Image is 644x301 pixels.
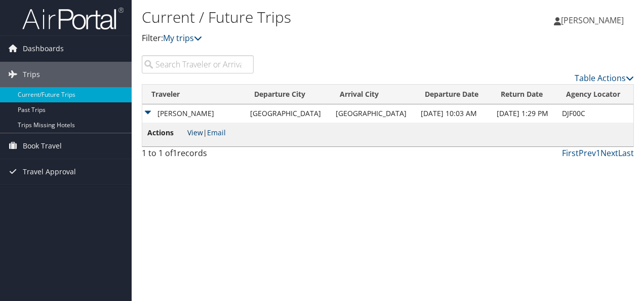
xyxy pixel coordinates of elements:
td: [GEOGRAPHIC_DATA] [331,104,416,123]
a: My trips [163,32,202,44]
a: [PERSON_NAME] [554,5,634,35]
th: Arrival City: activate to sort column ascending [331,85,416,104]
th: Agency Locator: activate to sort column ascending [557,85,633,104]
th: Traveler: activate to sort column ascending [142,85,245,104]
td: [DATE] 10:03 AM [416,104,492,123]
img: airportal-logo.png [22,7,124,30]
h1: Current / Future Trips [142,7,470,28]
a: First [562,147,579,159]
th: Departure Date: activate to sort column descending [416,85,492,104]
td: [DATE] 1:29 PM [492,104,557,123]
a: Next [600,147,618,159]
span: Dashboards [23,36,64,61]
span: Travel Approval [23,159,76,184]
span: | [187,128,226,137]
div: 1 to 1 of records [142,147,254,164]
span: Trips [23,62,40,87]
a: Table Actions [575,72,634,84]
a: Email [207,128,226,137]
span: 1 [173,147,177,159]
th: Return Date: activate to sort column ascending [492,85,557,104]
th: Departure City: activate to sort column ascending [245,85,331,104]
td: [PERSON_NAME] [142,104,245,123]
a: 1 [596,147,600,159]
td: [GEOGRAPHIC_DATA] [245,104,331,123]
span: Book Travel [23,133,62,159]
a: Prev [579,147,596,159]
p: Filter: [142,32,470,45]
span: [PERSON_NAME] [561,15,624,26]
input: Search Traveler or Arrival City [142,55,254,73]
td: DJF00C [557,104,633,123]
a: Last [618,147,634,159]
a: View [187,128,203,137]
span: Actions [147,127,185,138]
